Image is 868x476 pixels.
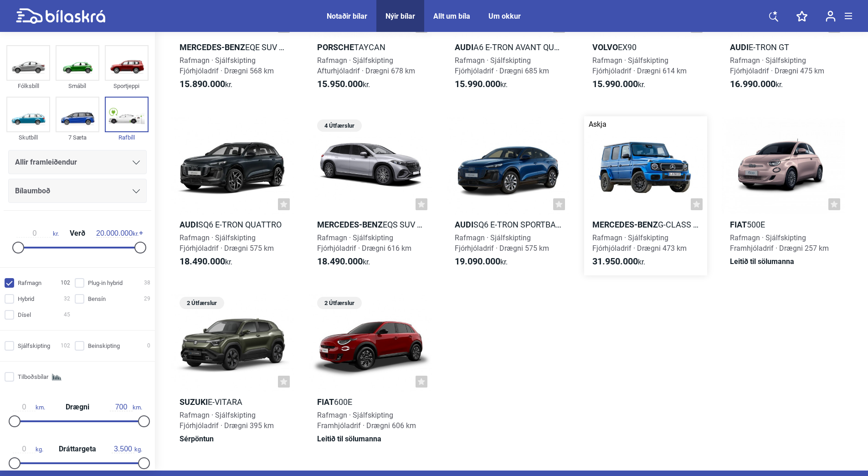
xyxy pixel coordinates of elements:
[56,81,99,91] div: Smábíl
[730,42,749,52] b: Audi
[144,294,150,304] span: 29
[180,220,198,229] b: Audi
[88,278,123,288] span: Plug-in hybrid
[13,403,45,411] span: km.
[592,56,687,75] span: Rafmagn · Sjálfskipting Fjórhjóladrif · Drægni 614 km
[447,42,570,52] h2: A6 e-tron Avant quattro
[61,341,70,351] span: 102
[171,294,294,452] a: 2 ÚtfærslurSuzukie-VitaraRafmagn · SjálfskiptingFjórhjóladrif · Drægni 395 kmSérpöntun
[64,310,70,320] span: 45
[317,256,370,267] span: kr.
[730,78,776,89] b: 16.990.000
[171,42,294,52] h2: EQE SUV 350 4MATIC
[18,372,48,382] span: Tilboðsbílar
[447,116,570,275] a: AudiSQ6 e-tron Sportback QuattroRafmagn · SjálfskiptingFjórhjóladrif · Drægni 575 km19.090.000kr.
[592,220,658,229] b: Mercedes-Benz
[730,79,783,90] span: kr.
[592,78,638,89] b: 15.990.000
[171,434,294,444] div: Sérpöntun
[180,78,225,89] b: 15.890.000
[317,233,411,253] span: Rafmagn · Sjálfskipting Fjórhjóladrif · Drægni 616 km
[56,132,99,143] div: 7 Sæta
[309,116,432,275] a: 4 ÚtfærslurMercedes-BenzEQS SUV 450 4MATICRafmagn · SjálfskiptingFjórhjóladrif · Drægni 616 km18....
[88,341,120,351] span: Beinskipting
[589,121,606,128] div: Askja
[317,411,416,430] span: Rafmagn · Sjálfskipting Framhjóladrif · Drægni 606 km
[455,256,508,267] span: kr.
[147,341,150,351] span: 0
[88,294,106,304] span: Bensín
[317,220,383,229] b: Mercedes-Benz
[592,79,645,90] span: kr.
[455,220,473,229] b: Audi
[309,294,432,452] a: 2 ÚtfærslurFiat600eRafmagn · SjálfskiptingFramhjóladrif · Drægni 606 kmLeitið til sölumanna
[63,404,92,411] span: Drægni
[730,233,829,253] span: Rafmagn · Sjálfskipting Framhjóladrif · Drægni 257 km
[826,10,836,22] img: user-login.svg
[327,12,367,21] a: Notaðir bílar
[105,81,149,91] div: Sportjeppi
[584,42,707,52] h2: EX90
[56,445,98,453] span: Dráttargeta
[730,56,824,75] span: Rafmagn · Sjálfskipting Fjórhjóladrif · Drægni 475 km
[488,12,521,21] a: Um okkur
[433,12,470,21] a: Allt um bíla
[180,256,232,267] span: kr.
[722,42,845,52] h2: e-tron GT
[592,42,618,52] b: Volvo
[385,12,415,21] a: Nýir bílar
[13,445,43,453] span: kg.
[180,411,274,430] span: Rafmagn · Sjálfskipting Fjórhjóladrif · Drægni 395 km
[584,219,707,230] h2: G-Class G 580 m. EQ
[18,341,50,351] span: Sjálfskipting
[447,219,570,230] h2: SQ6 e-tron Sportback Quattro
[722,116,845,275] a: Fiat500eRafmagn · SjálfskiptingFramhjóladrif · Drægni 257 kmLeitið til sölumanna
[15,185,50,197] span: Bílaumboð
[6,132,50,143] div: Skutbíll
[455,256,500,267] b: 19.090.000
[322,119,357,132] span: 4 Útfærslur
[455,56,549,75] span: Rafmagn · Sjálfskipting Fjórhjóladrif · Drægni 685 km
[180,256,225,267] b: 18.490.000
[309,219,432,230] h2: EQS SUV 450 4MATIC
[309,397,432,407] h2: 600e
[105,132,149,143] div: Rafbíll
[322,297,357,309] span: 2 Útfærslur
[592,233,687,253] span: Rafmagn · Sjálfskipting Fjórhjóladrif · Drægni 473 km
[18,278,41,288] span: Rafmagn
[317,42,354,52] b: Porsche
[171,219,294,230] h2: SQ6 e-tron Quattro
[317,79,370,90] span: kr.
[317,78,363,89] b: 15.950.000
[61,278,70,288] span: 102
[592,256,645,267] span: kr.
[18,294,34,304] span: Hybrid
[455,233,549,253] span: Rafmagn · Sjálfskipting Fjórhjóladrif · Drægni 575 km
[722,219,845,230] h2: 500e
[584,116,707,275] a: AskjaMercedes-BenzG-Class G 580 m. EQRafmagn · SjálfskiptingFjórhjóladrif · Drægni 473 km31.950.0...
[96,229,139,238] span: kr.
[112,445,142,453] span: kg.
[110,403,142,411] span: km.
[6,81,50,91] div: Fólksbíll
[317,56,415,75] span: Rafmagn · Sjálfskipting Afturhjóladrif · Drægni 678 km
[317,256,363,267] b: 18.490.000
[16,229,59,238] span: kr.
[730,220,747,229] b: Fiat
[184,297,220,309] span: 2 Útfærslur
[144,278,150,288] span: 38
[18,310,31,320] span: Dísel
[180,79,232,90] span: kr.
[180,56,274,75] span: Rafmagn · Sjálfskipting Fjórhjóladrif · Drægni 568 km
[592,256,638,267] b: 31.950.000
[317,397,334,407] b: Fiat
[309,42,432,52] h2: Taycan
[64,294,70,304] span: 32
[180,397,208,407] b: Suzuki
[455,79,508,90] span: kr.
[455,78,500,89] b: 15.990.000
